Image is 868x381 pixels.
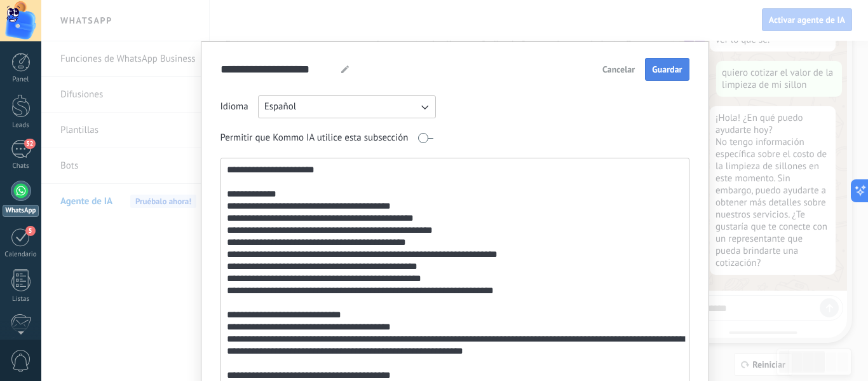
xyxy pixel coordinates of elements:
[3,121,39,130] div: Leads
[220,132,409,144] span: Permitir que Kommo IA utilice esta subsección
[264,100,297,113] span: Español
[220,100,248,113] span: Idioma
[3,251,39,259] div: Calendario
[602,65,635,74] span: Cancelar
[3,162,39,170] div: Chats
[652,65,682,74] span: Guardar
[597,60,641,79] button: Cancelar
[24,139,35,149] span: 52
[258,95,436,118] button: Español
[645,58,689,81] button: Guardar
[3,205,39,217] div: WhatsApp
[3,295,39,303] div: Listas
[3,76,39,84] div: Panel
[25,226,36,236] span: 5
